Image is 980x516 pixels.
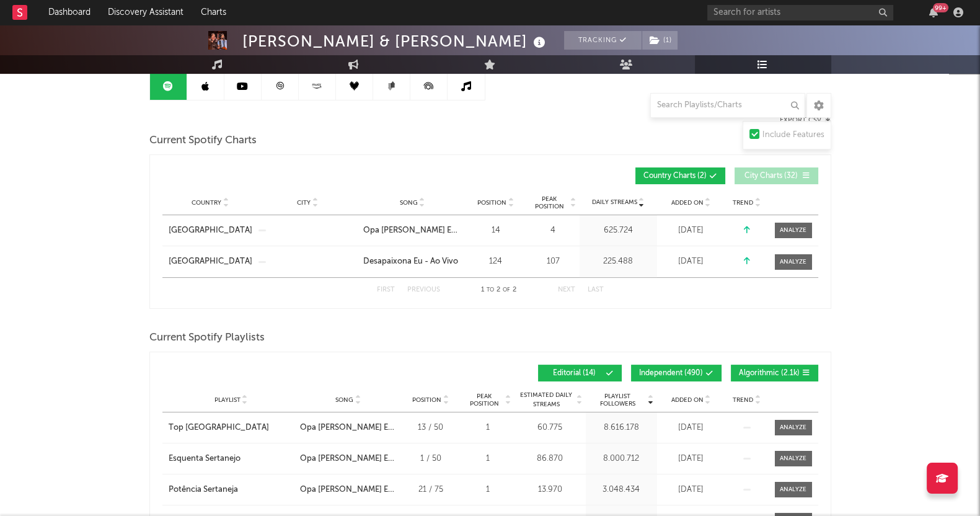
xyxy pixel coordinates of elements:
[564,31,642,50] button: Tracking
[465,393,504,407] span: Peak Position
[643,172,707,180] span: Country Charts ( 2 )
[589,393,647,407] span: Playlist Followers
[518,484,583,496] div: 13.970
[735,167,818,184] button: City Charts(32)
[487,287,494,293] span: to
[642,31,678,50] button: (1)
[169,484,294,496] a: Potência Sertaneja
[169,422,269,434] div: Top [GEOGRAPHIC_DATA]
[733,199,753,207] span: Trend
[242,31,549,51] div: [PERSON_NAME] & [PERSON_NAME]
[518,453,583,465] div: 86.870
[780,117,831,124] button: Export CSV
[149,331,265,345] span: Current Spotify Playlists
[297,199,311,207] span: City
[743,172,800,180] span: City Charts ( 32 )
[400,199,418,207] span: Song
[546,370,603,377] span: Editorial ( 14 )
[642,31,678,50] span: ( 1 )
[149,133,257,148] span: Current Spotify Charts
[169,484,238,496] div: Potência Sertaneja
[192,199,221,207] span: Country
[403,422,459,434] div: 13 / 50
[589,422,654,434] div: 8.616.178
[169,225,252,237] a: [GEOGRAPHIC_DATA]
[465,422,511,434] div: 1
[530,195,569,210] span: Peak Position
[671,396,704,404] span: Added On
[169,256,252,268] a: [GEOGRAPHIC_DATA]
[588,287,604,293] button: Last
[589,453,654,465] div: 8.000.712
[707,5,893,20] input: Search for artists
[300,484,397,496] div: Opa [PERSON_NAME] Eu - Ao Vivo
[635,167,725,184] button: Country Charts(2)
[169,453,294,465] a: Esquenta Sertanejo
[377,287,395,293] button: First
[503,287,510,293] span: of
[363,256,458,268] div: Desapaixona Eu - Ao Vivo
[169,422,294,434] a: Top [GEOGRAPHIC_DATA]
[407,287,440,293] button: Previous
[403,453,459,465] div: 1 / 50
[583,225,654,237] div: 625.724
[660,225,722,237] div: [DATE]
[739,370,800,377] span: Algorithmic ( 2.1k )
[671,199,704,207] span: Added On
[530,225,576,237] div: 4
[660,484,722,496] div: [DATE]
[631,365,722,381] button: Independent(490)
[300,453,397,465] div: Opa [PERSON_NAME] Eu - Ao Vivo
[518,422,583,434] div: 60.775
[592,198,637,207] span: Daily Streams
[518,391,575,409] span: Estimated Daily Streams
[660,422,722,434] div: [DATE]
[169,453,241,465] div: Esquenta Sertanejo
[660,453,722,465] div: [DATE]
[477,199,506,207] span: Position
[468,225,524,237] div: 14
[530,256,576,268] div: 107
[558,287,575,293] button: Next
[639,370,703,377] span: Independent ( 490 )
[583,256,654,268] div: 225.488
[650,93,805,118] input: Search Playlists/Charts
[465,283,533,298] div: 1 2 2
[731,365,818,381] button: Algorithmic(2.1k)
[762,128,824,143] div: Include Features
[214,396,241,404] span: Playlist
[538,365,622,381] button: Editorial(14)
[363,225,462,237] a: Opa [PERSON_NAME] Eu - Ao Vivo
[300,422,397,434] div: Opa [PERSON_NAME] Eu - Ao Vivo
[468,256,524,268] div: 124
[403,484,459,496] div: 21 / 75
[412,396,441,404] span: Position
[929,7,938,17] button: 99+
[933,3,948,12] div: 99 +
[363,256,462,268] a: Desapaixona Eu - Ao Vivo
[660,256,722,268] div: [DATE]
[335,396,353,404] span: Song
[733,396,753,404] span: Trend
[465,453,511,465] div: 1
[465,484,511,496] div: 1
[589,484,654,496] div: 3.048.434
